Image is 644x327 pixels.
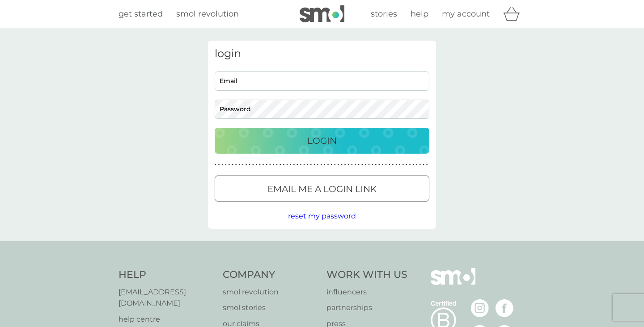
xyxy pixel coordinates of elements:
p: ● [412,163,414,167]
p: ● [307,163,309,167]
p: ● [303,163,305,167]
a: smol stories [223,302,318,314]
span: help [411,9,428,19]
h4: Help [119,268,214,282]
img: smol [431,268,475,298]
p: ● [310,163,312,167]
span: my account [442,9,490,19]
p: ● [283,163,285,167]
p: ● [300,163,302,167]
button: Login [215,128,429,154]
a: partnerships [326,302,407,314]
p: ● [263,163,264,167]
p: ● [273,163,275,167]
p: ● [320,163,322,167]
a: help centre [119,314,214,325]
p: ● [229,163,230,167]
p: ● [419,163,421,167]
p: ● [327,163,329,167]
p: ● [409,163,411,167]
p: ● [355,163,356,167]
p: ● [297,163,298,167]
img: visit the smol Facebook page [496,299,513,317]
p: ● [375,163,377,167]
p: ● [341,163,343,167]
p: ● [378,163,380,167]
p: ● [276,163,278,167]
p: ● [293,163,295,167]
p: ● [242,163,244,167]
p: ● [334,163,336,167]
p: ● [368,163,370,167]
p: ● [392,163,394,167]
p: ● [358,163,360,167]
p: ● [385,163,387,167]
p: ● [389,163,390,167]
p: ● [399,163,401,167]
img: visit the smol Instagram page [471,299,489,317]
h3: login [215,47,429,60]
p: ● [286,163,288,167]
p: ● [259,163,261,167]
p: ● [347,163,349,167]
button: Email me a login link [215,176,429,201]
p: ● [330,163,332,167]
a: smol revolution [223,286,318,298]
p: ● [395,163,397,167]
p: ● [372,163,373,167]
h4: Company [223,268,318,282]
p: ● [249,163,250,167]
p: ● [416,163,418,167]
p: ● [338,163,339,167]
img: smol [300,5,344,22]
span: stories [371,9,397,19]
p: ● [266,163,267,167]
p: ● [238,163,240,167]
p: ● [218,163,220,167]
p: ● [290,163,292,167]
p: ● [269,163,271,167]
p: ● [365,163,367,167]
span: smol revolution [176,9,239,19]
p: ● [382,163,384,167]
p: ● [256,163,258,167]
p: ● [235,163,237,167]
p: ● [232,163,233,167]
span: reset my password [288,212,356,220]
h4: Work With Us [326,268,407,282]
p: ● [317,163,319,167]
p: ● [324,163,326,167]
p: Email me a login link [267,182,377,196]
a: get started [119,8,163,21]
p: ● [252,163,254,167]
p: ● [314,163,315,167]
a: smol revolution [176,8,239,21]
p: ● [361,163,363,167]
p: ● [406,163,407,167]
p: ● [225,163,227,167]
a: help [411,8,428,21]
p: ● [280,163,281,167]
p: Login [307,134,337,148]
a: my account [442,8,490,21]
div: basket [503,5,525,23]
a: stories [371,8,397,21]
p: ● [402,163,404,167]
a: influencers [326,286,407,298]
p: ● [426,163,428,167]
p: ● [246,163,247,167]
p: ● [215,163,216,167]
p: ● [423,163,424,167]
p: ● [351,163,353,167]
p: ● [221,163,223,167]
button: reset my password [288,210,356,222]
span: get started [119,9,163,19]
p: ● [344,163,346,167]
a: [EMAIL_ADDRESS][DOMAIN_NAME] [119,286,214,309]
